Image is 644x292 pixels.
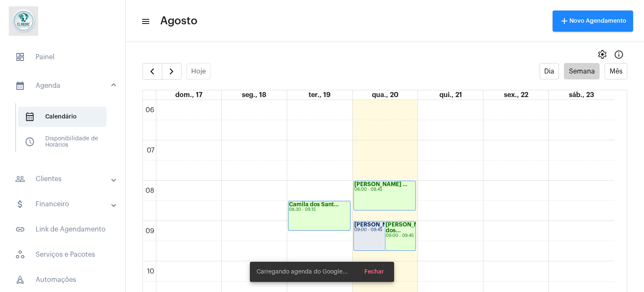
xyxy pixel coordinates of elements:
span: Novo Agendamento [559,18,626,24]
span: sidenav icon [25,137,35,147]
a: 20 de agosto de 2025 [370,90,400,100]
mat-panel-title: Clientes [15,174,112,184]
div: 08:00 - 08:45 [354,187,415,192]
mat-expansion-panel-header: sidenav iconFinanceiro [5,194,125,214]
button: Dia [540,63,559,79]
mat-panel-title: Agenda [15,81,112,91]
div: 08:30 - 09:15 [289,208,350,212]
button: Semana [564,63,600,79]
a: 18 de agosto de 2025 [240,90,268,100]
strong: [PERSON_NAME] dos... [386,222,433,233]
div: 09:00 - 09:45 [386,234,415,238]
span: Calendário [18,107,106,127]
span: Link de Agendamento [8,219,117,239]
span: Automações [8,270,117,290]
mat-icon: sidenav icon [141,16,149,26]
a: 17 de agosto de 2025 [174,90,204,100]
div: 07 [145,147,156,154]
mat-expansion-panel-header: sidenav iconAgenda [5,72,125,99]
div: sidenav iconAgenda [5,99,125,164]
span: Painel [8,47,117,67]
span: Serviços e Pacotes [8,245,117,265]
mat-icon: Info [614,50,624,60]
div: 09 [144,227,156,235]
button: Próximo Semana [162,63,182,80]
strong: [PERSON_NAME] ... [354,222,408,227]
strong: [PERSON_NAME] ... [354,182,408,187]
div: 09:00 - 09:45 [354,228,415,232]
mat-expansion-panel-header: sidenav iconClientes [5,169,125,189]
a: 23 de agosto de 2025 [567,90,596,100]
span: Fechar [364,269,384,275]
strong: Camila dos Sant... [289,202,339,207]
span: sidenav icon [15,250,25,260]
button: Info [610,46,627,63]
span: sidenav icon [25,112,35,122]
div: 06 [144,106,156,114]
button: settings [594,46,610,63]
span: Carregando agenda do Google... [257,268,348,276]
span: settings [597,50,607,60]
div: 10 [145,268,156,275]
span: Disponibilidade de Horários [18,132,106,152]
img: 4c6856f8-84c7-1050-da6c-cc5081a5dbaf.jpg [7,4,40,38]
button: Mês [605,63,627,79]
div: 08 [144,187,156,195]
span: sidenav icon [15,275,25,285]
a: 22 de agosto de 2025 [502,90,530,100]
mat-icon: sidenav icon [15,174,25,184]
a: 21 de agosto de 2025 [438,90,464,100]
mat-panel-title: Financeiro [15,199,112,209]
mat-icon: add [559,16,569,26]
button: Novo Agendamento [553,11,633,32]
button: Hoje [187,63,211,79]
button: Semana Anterior [143,63,162,80]
mat-icon: sidenav icon [15,224,25,234]
mat-icon: sidenav icon [15,199,25,209]
span: sidenav icon [15,52,25,62]
mat-icon: sidenav icon [15,81,25,91]
button: Fechar [358,264,391,279]
span: Agosto [160,14,197,28]
a: 19 de agosto de 2025 [307,90,332,100]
